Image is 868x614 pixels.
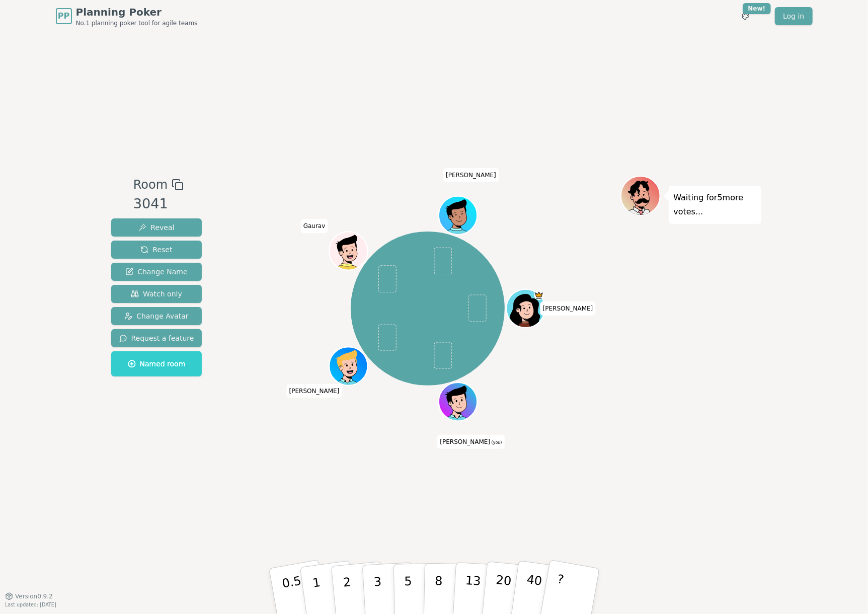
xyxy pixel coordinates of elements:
[674,191,756,219] p: Waiting for 5 more votes...
[124,311,189,321] span: Change Avatar
[111,241,202,259] button: Reset
[5,602,56,607] span: Last updated: [DATE]
[128,359,186,369] span: Named room
[443,168,499,182] span: Click to change your name
[5,592,53,600] button: Version0.9.2
[111,218,202,237] button: Reveal
[111,263,202,281] button: Change Name
[125,267,187,277] span: Change Name
[111,285,202,303] button: Watch only
[56,5,198,27] a: PPPlanning PokerNo.1 planning poker tool for agile teams
[76,19,198,27] span: No.1 planning poker tool for agile teams
[301,219,328,233] span: Click to change your name
[737,7,755,25] button: New!
[133,194,184,214] div: 3041
[438,435,505,449] span: Click to change your name
[140,245,172,255] span: Reset
[743,3,771,14] div: New!
[138,222,174,233] span: Reveal
[111,351,202,376] button: Named room
[440,383,476,420] button: Click to change your avatar
[131,289,182,299] span: Watch only
[534,290,544,300] span: Cristina is the host
[58,10,69,22] span: PP
[490,440,502,445] span: (you)
[76,5,198,19] span: Planning Poker
[775,7,812,25] a: Log in
[287,384,342,398] span: Click to change your name
[111,307,202,325] button: Change Avatar
[111,329,202,347] button: Request a feature
[15,592,53,600] span: Version 0.9.2
[119,333,194,343] span: Request a feature
[133,176,168,194] span: Room
[540,301,596,316] span: Click to change your name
